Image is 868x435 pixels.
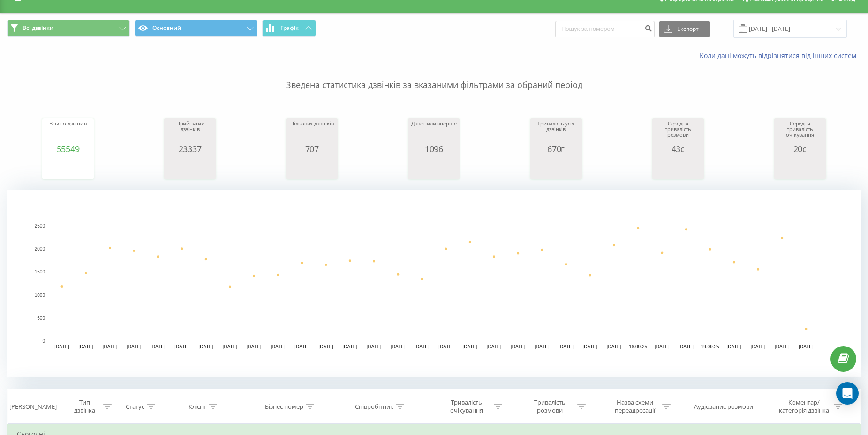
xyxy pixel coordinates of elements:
[391,344,406,349] text: [DATE]
[54,344,69,349] text: [DATE]
[37,316,45,321] text: 500
[700,51,861,60] a: Коли дані можуть відрізнятися вiд інших систем
[7,20,130,37] button: Всі дзвінки
[799,344,814,349] text: [DATE]
[533,144,580,154] div: 670г
[127,344,142,349] text: [DATE]
[607,344,622,349] text: [DATE]
[288,121,335,144] div: Цільових дзвінків
[655,344,670,349] text: [DATE]
[727,344,742,349] text: [DATE]
[701,344,719,349] text: 19.09.25
[410,154,457,182] svg: A chart.
[265,403,303,411] div: Бізнес номер
[511,344,526,349] text: [DATE]
[355,403,393,411] div: Співробітник
[45,121,91,144] div: Всього дзвінків
[288,144,335,154] div: 707
[9,403,57,411] div: [PERSON_NAME]
[555,21,655,37] input: Пошук за номером
[751,344,766,349] text: [DATE]
[415,344,430,349] text: [DATE]
[35,270,45,275] text: 1500
[262,20,316,37] button: Графік
[223,344,238,349] text: [DATE]
[777,154,823,182] svg: A chart.
[525,398,575,414] div: Тривалість розмови
[535,344,550,349] text: [DATE]
[533,121,580,144] div: Тривалість усіх дзвінків
[288,154,335,182] svg: A chart.
[7,60,861,91] p: Зведена статистика дзвінків за вказаними фільтрами за обраний період
[343,344,358,349] text: [DATE]
[367,344,382,349] text: [DATE]
[775,344,790,349] text: [DATE]
[777,398,831,414] div: Коментар/категорія дзвінка
[533,154,580,182] svg: A chart.
[559,344,574,349] text: [DATE]
[166,144,213,154] div: 23337
[35,246,45,251] text: 2000
[23,24,53,32] span: Всі дзвінки
[174,344,189,349] text: [DATE]
[410,144,457,154] div: 1096
[438,344,453,349] text: [DATE]
[487,344,502,349] text: [DATE]
[103,344,118,349] text: [DATE]
[280,25,299,31] span: Графік
[79,344,94,349] text: [DATE]
[42,339,45,344] text: 0
[694,403,753,411] div: Аудіозапис розмови
[655,154,702,182] svg: A chart.
[655,144,702,154] div: 43с
[679,344,694,349] text: [DATE]
[45,144,91,154] div: 55549
[777,144,823,154] div: 20с
[126,403,144,411] div: Статус
[463,344,478,349] text: [DATE]
[247,344,262,349] text: [DATE]
[777,121,823,144] div: Середня тривалість очікування
[135,20,257,37] button: Основний
[45,154,91,182] svg: A chart.
[610,398,660,414] div: Назва схеми переадресації
[629,344,647,349] text: 16.09.25
[35,223,45,229] text: 2500
[198,344,213,349] text: [DATE]
[659,21,710,37] button: Експорт
[836,382,859,405] div: Open Intercom Messenger
[189,403,206,411] div: Клієнт
[166,121,213,144] div: Прийнятих дзвінків
[410,121,457,144] div: Дзвонили вперше
[294,344,309,349] text: [DATE]
[271,344,286,349] text: [DATE]
[7,190,861,377] svg: A chart.
[582,344,597,349] text: [DATE]
[151,344,166,349] text: [DATE]
[318,344,333,349] text: [DATE]
[655,121,702,144] div: Середня тривалість розмови
[441,398,491,414] div: Тривалість очікування
[166,154,213,182] svg: A chart.
[35,293,45,298] text: 1000
[69,398,101,414] div: Тип дзвінка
